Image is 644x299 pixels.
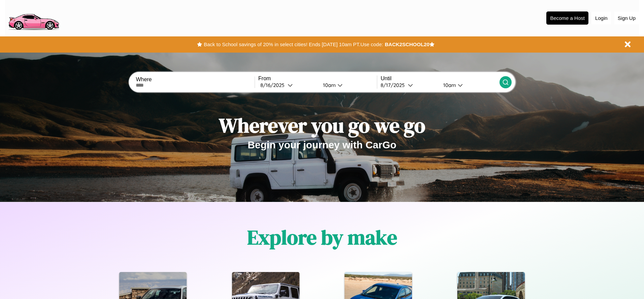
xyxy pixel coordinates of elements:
button: Become a Host [546,11,588,25]
button: 8/16/2025 [258,82,318,89]
h1: Explore by make [247,223,397,251]
label: Until [381,76,499,82]
div: 10am [320,82,337,88]
label: Where [136,77,254,83]
button: Sign Up [614,12,639,24]
button: 10am [438,82,499,89]
div: 8 / 17 / 2025 [381,82,408,88]
img: logo [5,3,62,32]
label: From [258,76,377,82]
button: Login [592,12,611,24]
div: 10am [440,82,458,88]
button: Back to School savings of 20% in select cities! Ends [DATE] 10am PT.Use code: [202,40,385,49]
b: BACK2SCHOOL20 [385,41,429,47]
button: 10am [318,82,377,89]
div: 8 / 16 / 2025 [260,82,288,88]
